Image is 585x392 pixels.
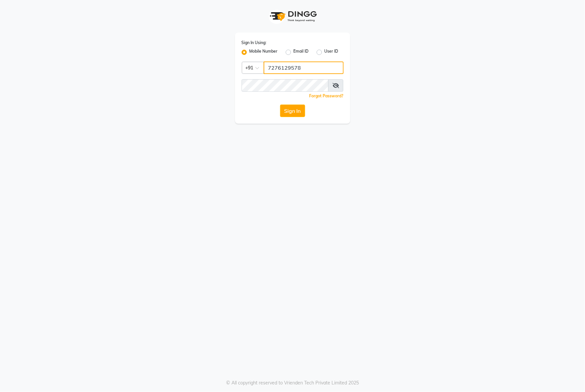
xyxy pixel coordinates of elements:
[280,105,305,117] button: Sign In
[325,48,338,56] label: User ID
[309,93,344,98] a: Forgot Password?
[242,40,267,46] label: Sign In Using:
[264,61,344,74] input: Username
[242,79,329,92] input: Username
[250,48,278,56] label: Mobile Number
[294,48,309,56] label: Email ID
[266,7,319,26] img: logo1.svg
